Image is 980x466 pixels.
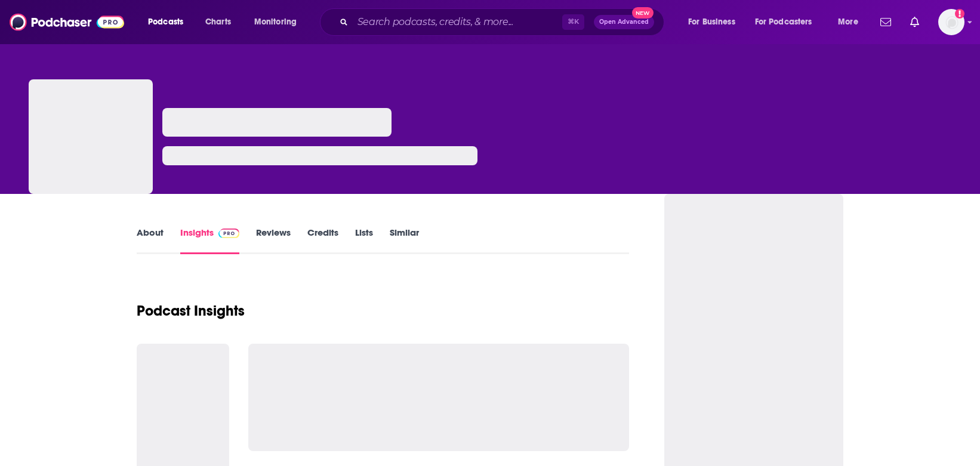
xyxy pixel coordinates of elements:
[137,302,245,320] h1: Podcast Insights
[632,7,654,18] span: New
[876,12,896,32] a: Show notifications dropdown
[830,13,873,32] button: open menu
[353,13,562,32] input: Search podcasts, credits, & more...
[180,227,239,254] a: InsightsPodchaser Pro
[838,14,858,30] span: More
[747,13,830,32] button: open menu
[148,14,183,30] span: Podcasts
[562,14,584,30] span: ⌘ K
[755,14,812,30] span: For Podcasters
[905,12,924,32] a: Show notifications dropdown
[390,227,419,254] a: Similar
[955,9,964,18] svg: Add a profile image
[10,11,124,33] img: Podchaser - Follow, Share and Rate Podcasts
[938,9,964,35] img: User Profile
[218,229,239,238] img: Podchaser Pro
[307,227,338,254] a: Credits
[599,19,649,25] span: Open Advanced
[198,13,238,32] a: Charts
[594,15,654,29] button: Open AdvancedNew
[254,14,297,30] span: Monitoring
[331,8,676,36] div: Search podcasts, credits, & more...
[688,14,735,30] span: For Business
[205,14,231,30] span: Charts
[355,227,373,254] a: Lists
[680,13,750,32] button: open menu
[140,13,199,32] button: open menu
[137,227,164,254] a: About
[938,9,964,35] button: Show profile menu
[256,227,291,254] a: Reviews
[246,13,312,32] button: open menu
[938,9,964,35] span: Logged in as NicolaLynch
